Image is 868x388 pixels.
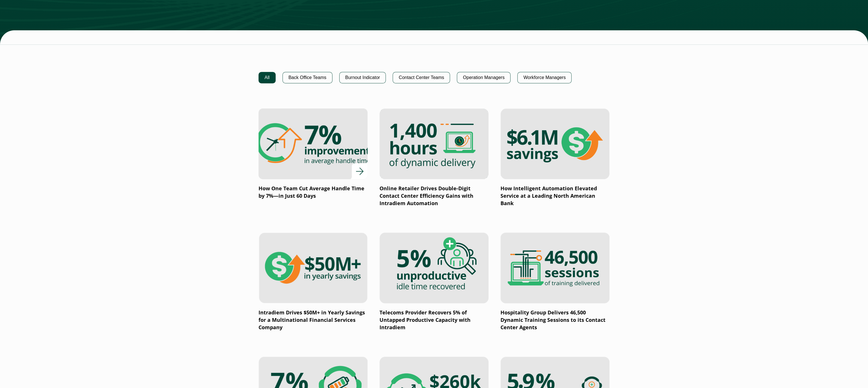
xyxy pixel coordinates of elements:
[259,108,368,200] a: How One Team Cut Average Handle Time by 7%—in Just 60 Days
[393,72,450,83] button: Contact Center Teams
[282,72,332,83] button: Back Office Teams
[380,185,488,207] p: Online Retailer Drives Double-Digit Contact Center Efficiency Gains with Intradiem Automation
[457,72,510,83] button: Operation Managers
[380,233,488,331] a: Telecoms Provider Recovers 5% of Untapped Productive Capacity with Intradiem
[259,72,276,83] button: All
[380,108,488,207] a: Online Retailer Drives Double-Digit Contact Center Efficiency Gains with Intradiem Automation
[259,185,368,200] p: How One Team Cut Average Handle Time by 7%—in Just 60 Days
[500,108,609,207] a: How Intelligent Automation Elevated Service at a Leading North American Bank
[339,72,386,83] button: Burnout Indicator
[259,233,368,331] a: Intradiem Drives $50M+ in Yearly Savings for a Multinational Financial Services Company
[517,72,572,83] button: Workforce Managers
[500,309,609,331] p: Hospitality Group Delivers 46,500 Dynamic Training Sessions to its Contact Center Agents
[259,309,368,331] p: Intradiem Drives $50M+ in Yearly Savings for a Multinational Financial Services Company
[380,309,488,331] p: Telecoms Provider Recovers 5% of Untapped Productive Capacity with Intradiem
[500,233,609,331] a: Hospitality Group Delivers 46,500 Dynamic Training Sessions to its Contact Center Agents
[500,185,609,207] p: How Intelligent Automation Elevated Service at a Leading North American Bank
